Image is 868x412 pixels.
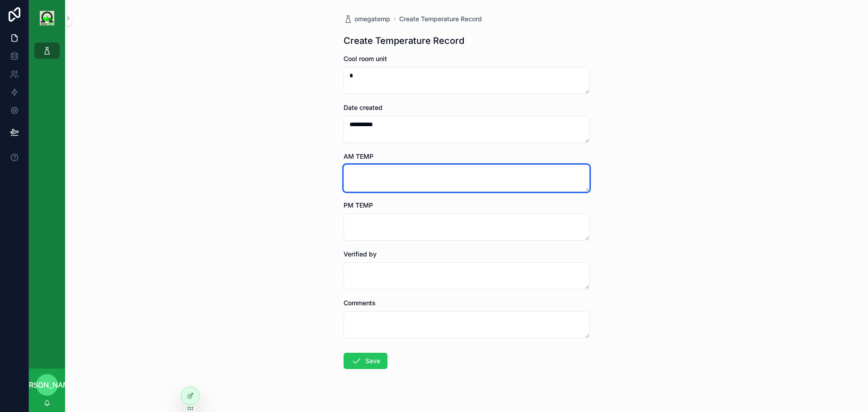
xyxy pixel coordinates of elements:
span: AM TEMP [344,152,373,160]
img: App logo [40,11,54,25]
span: omegatemp [354,14,390,24]
div: scrollable content [29,36,65,71]
a: omegatemp [344,14,390,24]
span: Comments [344,299,376,307]
span: PM TEMP [344,201,373,209]
span: Verified by [344,250,377,258]
a: Create Temperature Record [399,14,482,24]
span: [PERSON_NAME] [17,379,77,390]
button: Save [344,353,387,369]
h1: Create Temperature Record [344,34,464,47]
span: Date created [344,104,382,111]
span: Cool room unit [344,55,387,62]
